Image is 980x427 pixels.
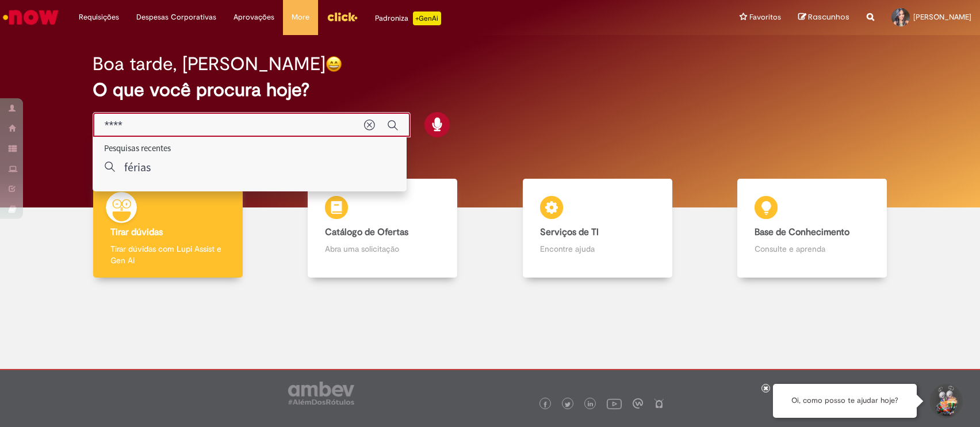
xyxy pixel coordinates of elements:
img: logo_footer_facebook.png [542,402,548,407]
img: logo_footer_twitter.png [565,402,571,407]
b: Serviços de TI [540,226,599,238]
p: Tirar dúvidas com Lupi Assist e Gen Ai [110,243,225,266]
span: Favoritos [749,11,781,23]
h2: Boa tarde, [PERSON_NAME] [93,54,326,74]
p: Abra uma solicitação [325,243,440,255]
div: Oi, como posso te ajudar hoje? [773,384,917,418]
b: Tirar dúvidas [110,226,163,238]
a: Catálogo de Ofertas Abra uma solicitação [275,179,491,278]
img: logo_footer_naosei.png [654,398,664,409]
span: More [292,11,309,23]
b: Catálogo de Ofertas [325,226,408,238]
img: logo_footer_youtube.png [607,396,622,411]
img: logo_footer_ambev_rotulo_gray.png [288,382,354,405]
b: Base de Conhecimento [755,226,849,238]
h2: O que você procura hoje? [93,80,887,100]
a: Base de Conhecimento Consulte e aprenda [705,179,920,278]
img: ServiceNow [1,6,60,29]
p: Consulte e aprenda [755,243,870,255]
a: Tirar dúvidas Tirar dúvidas com Lupi Assist e Gen Ai [60,179,275,278]
img: logo_footer_linkedin.png [588,401,594,408]
p: Encontre ajuda [540,243,655,255]
a: Serviços de TI Encontre ajuda [490,179,705,278]
img: logo_footer_workplace.png [633,398,643,409]
img: happy-face.png [326,56,342,72]
span: Despesas Corporativas [136,11,216,23]
p: +GenAi [413,11,441,25]
span: Rascunhos [808,11,849,22]
img: click_logo_yellow_360x200.png [327,8,358,25]
button: Iniciar Conversa de Suporte [928,384,963,418]
a: Rascunhos [798,12,849,23]
div: Padroniza [375,11,441,25]
span: Aprovações [233,11,274,23]
span: Requisições [79,11,119,23]
span: [PERSON_NAME] [913,12,971,22]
